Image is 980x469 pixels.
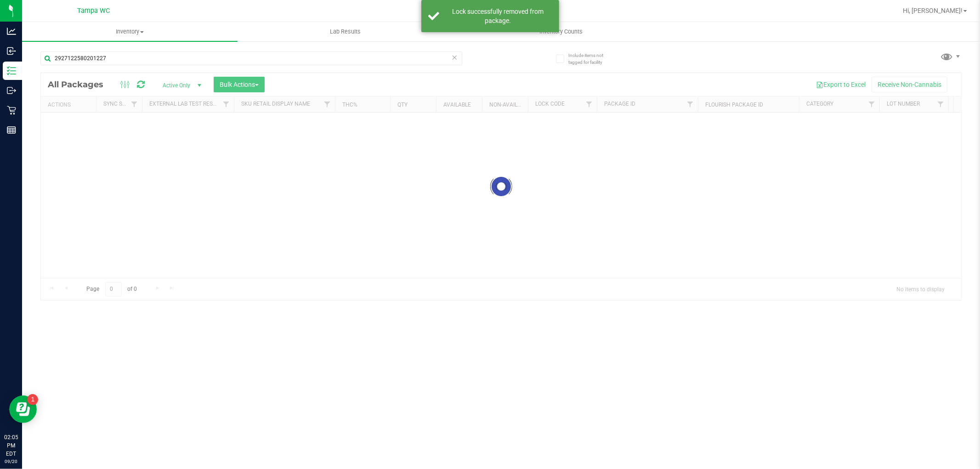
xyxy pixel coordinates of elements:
[527,28,595,36] span: Inventory Counts
[7,106,16,115] inline-svg: Retail
[78,7,110,15] span: Tampa WC
[238,22,453,41] a: Lab Results
[4,433,18,458] p: 02:05 PM EDT
[22,22,238,41] a: Inventory
[444,7,552,25] div: Lock successfully removed from package.
[9,396,37,423] iframe: Resource center
[40,51,462,65] input: Search Package ID, Item Name, SKU, Lot or Part Number...
[7,46,16,56] inline-svg: Inbound
[568,52,614,66] span: Include items not tagged for facility
[27,394,38,405] iframe: Resource center unread badge
[4,458,18,465] p: 09/20
[453,22,668,41] a: Inventory Counts
[903,7,963,14] span: Hi, [PERSON_NAME]!
[22,28,238,36] span: Inventory
[452,51,458,63] span: Clear
[7,125,16,135] inline-svg: Reports
[7,86,16,95] inline-svg: Outbound
[317,28,373,36] span: Lab Results
[7,66,16,75] inline-svg: Inventory
[7,27,16,36] inline-svg: Analytics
